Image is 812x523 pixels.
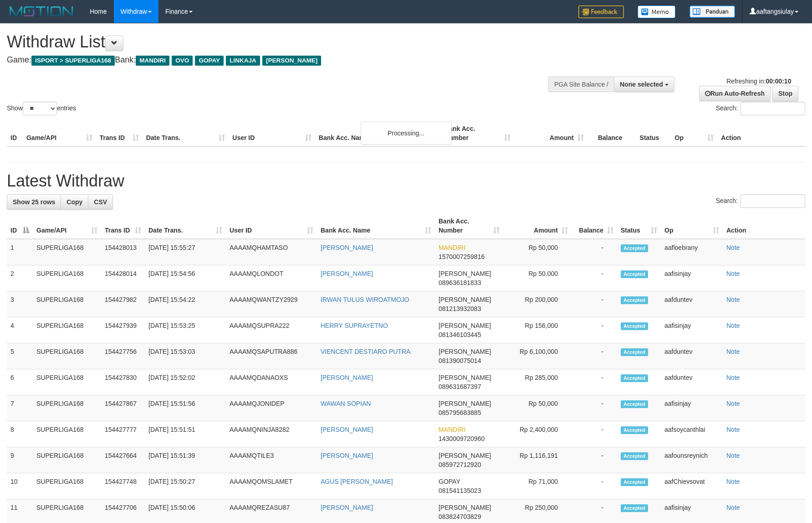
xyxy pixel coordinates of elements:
strong: 00:00:10 [766,78,791,85]
td: aafsoycanthlai [661,421,723,447]
img: panduan.png [689,5,735,18]
th: Action [723,213,805,239]
th: Trans ID [96,120,143,146]
h1: Withdraw List [7,33,532,51]
span: Accepted [621,374,648,382]
th: Bank Acc. Name [315,120,441,146]
img: MOTION_logo.png [7,5,76,18]
span: GOPAY [195,56,224,66]
a: VIENCENT DESTIARO PUTRA [321,348,410,355]
td: 154427748 [101,473,145,499]
span: Copy 1570007259816 to clipboard [439,253,485,260]
span: GOPAY [439,478,460,485]
th: Op [671,120,718,146]
a: Note [726,400,740,407]
td: AAAAMQDANAOXS [226,369,317,395]
th: Status: activate to sort column ascending [617,213,661,239]
td: AAAAMQTILE3 [226,447,317,473]
td: Rp 200,000 [503,291,572,317]
span: [PERSON_NAME] [439,296,491,303]
td: AAAAMQJONIDEP [226,395,317,421]
span: Accepted [621,400,648,408]
span: [PERSON_NAME] [439,504,491,511]
td: aafduntev [661,291,723,317]
td: AAAAMQSUPRA222 [226,317,317,343]
td: aafisinjay [661,317,723,343]
span: [PERSON_NAME] [439,322,491,329]
a: [PERSON_NAME] [321,452,373,459]
a: Note [726,452,740,459]
td: aafduntev [661,369,723,395]
th: User ID: activate to sort column ascending [226,213,317,239]
span: [PERSON_NAME] [439,374,491,381]
th: Amount: activate to sort column ascending [503,213,572,239]
td: - [572,265,617,291]
a: [PERSON_NAME] [321,244,373,251]
img: Feedback.jpg [578,5,624,18]
label: Search: [716,194,805,208]
td: AAAAMQWANTZY2929 [226,291,317,317]
th: Trans ID: activate to sort column ascending [101,213,145,239]
img: Button%20Memo.svg [638,5,676,18]
span: Copy 081390075014 to clipboard [439,357,481,364]
span: Copy 1430009720960 to clipboard [439,435,485,442]
h4: Game: Bank: [7,56,532,65]
th: ID [7,120,23,146]
a: Note [726,322,740,329]
td: 154427939 [101,317,145,343]
td: SUPERLIGA168 [33,291,101,317]
td: 7 [7,395,33,421]
td: - [572,291,617,317]
td: SUPERLIGA168 [33,369,101,395]
a: [PERSON_NAME] [321,374,373,381]
a: Note [726,244,740,251]
a: Note [726,348,740,355]
a: Note [726,374,740,381]
span: ISPORT > SUPERLIGA168 [31,56,115,66]
td: - [572,343,617,369]
span: [PERSON_NAME] [439,400,491,407]
span: CSV [94,198,107,206]
a: Note [726,270,740,277]
td: 154427777 [101,421,145,447]
td: 10 [7,473,33,499]
th: Bank Acc. Name: activate to sort column ascending [317,213,435,239]
td: [DATE] 15:50:27 [145,473,226,499]
td: SUPERLIGA168 [33,265,101,291]
td: SUPERLIGA168 [33,317,101,343]
span: Copy 081346103445 to clipboard [439,331,481,338]
td: Rp 6,100,000 [503,343,572,369]
td: aafloebrany [661,239,723,265]
td: - [572,421,617,447]
td: 154428014 [101,265,145,291]
button: None selected [614,77,674,92]
input: Search: [741,102,805,115]
a: WAWAN SOPIAN [321,400,371,407]
a: AGUS [PERSON_NAME] [321,478,393,485]
td: [DATE] 15:52:02 [145,369,226,395]
td: AAAAMQLONDOT [226,265,317,291]
td: Rp 285,000 [503,369,572,395]
td: aafisinjay [661,395,723,421]
h1: Latest Withdraw [7,172,805,190]
td: AAAAMQNINJA8282 [226,421,317,447]
td: SUPERLIGA168 [33,473,101,499]
span: Accepted [621,452,648,460]
td: 154427982 [101,291,145,317]
label: Show entries [7,102,76,115]
td: aafChievsovat [661,473,723,499]
th: Bank Acc. Number: activate to sort column ascending [435,213,503,239]
span: Copy 089631687397 to clipboard [439,383,481,390]
span: None selected [620,81,663,88]
span: [PERSON_NAME] [262,56,321,66]
td: Rp 50,000 [503,395,572,421]
span: Accepted [621,348,648,356]
td: [DATE] 15:53:25 [145,317,226,343]
th: Amount [514,120,587,146]
td: AAAAMQOMSLAMET [226,473,317,499]
span: Refreshing in: [726,78,791,85]
td: 154427756 [101,343,145,369]
span: MANDIRI [136,56,169,66]
span: [PERSON_NAME] [439,348,491,355]
th: Game/API [23,120,96,146]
